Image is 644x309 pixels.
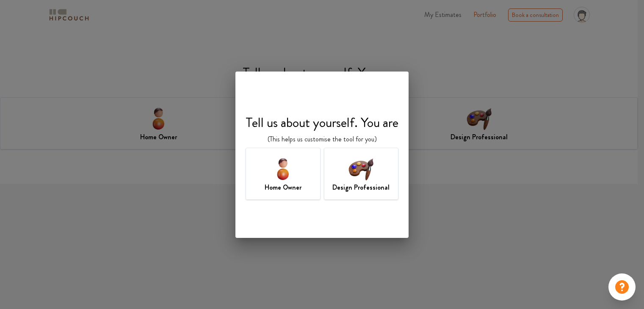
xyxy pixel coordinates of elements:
[332,182,390,193] h7: Design Professional
[246,114,398,130] h4: Tell us about yourself. You are
[347,155,375,182] img: designer-icon
[265,182,301,193] h7: Home Owner
[269,155,297,182] img: home-owner-icon
[268,134,377,144] p: (This helps us customise the tool for you)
